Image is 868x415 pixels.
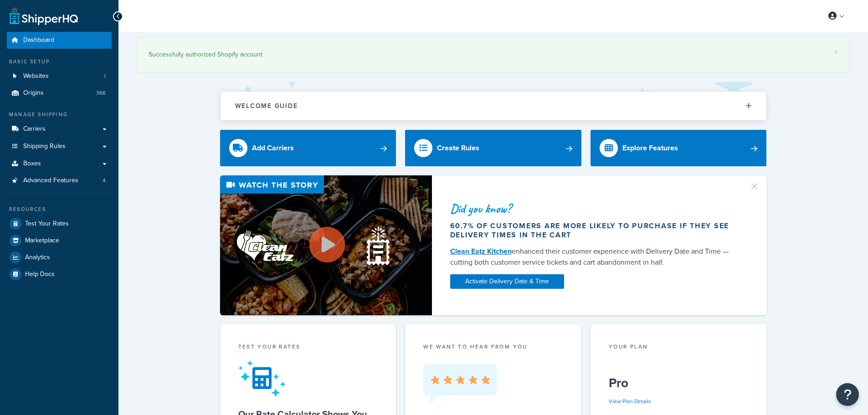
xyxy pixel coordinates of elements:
[7,172,112,189] a: Advanced Features4
[104,72,106,80] span: 1
[25,254,50,261] span: Analytics
[450,246,512,256] a: Clean Eatz Kitchen
[7,172,112,189] li: Advanced Features
[235,102,298,109] h2: Welcome Guide
[149,48,838,61] div: Successfully authorized Shopify account
[103,177,106,184] span: 4
[7,205,112,213] div: Resources
[25,271,55,278] span: Help Docs
[609,343,749,353] div: Your Plan
[23,143,66,150] span: Shipping Rules
[7,85,112,102] li: Origins
[7,85,112,102] a: Origins366
[834,48,838,56] a: ×
[238,343,378,353] div: Test your rates
[25,220,69,228] span: Test Your Rates
[25,237,59,245] span: Marketplace
[7,68,112,85] li: Websites
[405,130,581,166] a: Create Rules
[7,232,112,249] a: Marketplace
[7,121,112,138] a: Carriers
[450,202,738,215] div: Did you know?
[7,266,112,282] a: Help Docs
[23,177,78,184] span: Advanced Features
[96,89,106,97] span: 366
[7,249,112,266] a: Analytics
[23,89,44,97] span: Origins
[23,36,54,44] span: Dashboard
[23,72,49,80] span: Websites
[7,215,112,232] a: Test Your Rates
[591,130,767,166] a: Explore Features
[23,125,46,133] span: Carriers
[450,274,564,289] a: Activate Delivery Date & Time
[7,58,112,66] div: Basic Setup
[7,111,112,118] div: Manage Shipping
[23,160,41,168] span: Boxes
[252,142,294,154] div: Add Carriers
[836,383,859,406] button: Open Resource Center
[423,343,563,351] p: we want to hear from you
[609,376,749,390] h5: Pro
[7,68,112,85] a: Websites1
[220,175,432,315] img: Video thumbnail
[609,397,651,405] a: View Plan Details
[437,142,479,154] div: Create Rules
[450,221,738,240] div: 60.7% of customers are more likely to purchase if they see delivery times in the cart
[7,155,112,172] a: Boxes
[7,32,112,49] a: Dashboard
[221,92,766,120] button: Welcome Guide
[220,130,396,166] a: Add Carriers
[450,246,738,268] div: enhanced their customer experience with Delivery Date and Time — cutting both customer service ti...
[622,142,678,154] div: Explore Features
[7,138,112,155] a: Shipping Rules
